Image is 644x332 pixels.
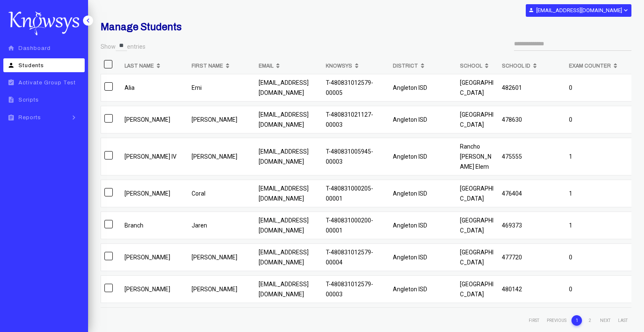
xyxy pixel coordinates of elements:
p: T-480831000205-00001 [326,183,386,204]
i: keyboard_arrow_left [84,16,92,25]
p: Angleton ISD [393,115,453,125]
i: expand_more [622,7,628,14]
i: person [6,62,16,69]
p: 0 [569,284,629,294]
p: [GEOGRAPHIC_DATA] [460,110,495,130]
span: Reports [18,115,41,120]
p: Angleton ISD [393,83,453,93]
p: [EMAIL_ADDRESS][DOMAIN_NAME] [259,247,319,267]
p: [GEOGRAPHIC_DATA] [460,279,495,299]
b: Exam Counter [569,61,611,71]
p: 1 [569,188,629,199]
p: T-480831005945-00003 [326,146,386,167]
p: Coral [192,188,252,199]
p: 475555 [502,152,562,162]
p: [GEOGRAPHIC_DATA] [460,215,495,235]
span: Activate Group Test [18,80,76,86]
p: [EMAIL_ADDRESS][DOMAIN_NAME] [259,183,319,204]
p: 0 [569,83,629,93]
p: T-480831012579-00004 [326,247,386,267]
i: person [528,7,534,13]
p: Alia [125,83,185,93]
p: Angleton ISD [393,188,453,199]
p: Angleton ISD [393,152,453,162]
p: 480142 [502,284,562,294]
p: T-480831012579-00003 [326,279,386,299]
label: entries [127,43,145,51]
p: [EMAIL_ADDRESS][DOMAIN_NAME] [259,146,319,167]
i: home [6,44,16,52]
li: Next [597,316,613,326]
p: 469373 [502,220,562,230]
b: District [393,61,418,71]
p: Rancho [PERSON_NAME] Elem [460,141,495,172]
p: 478630 [502,115,562,125]
p: 476404 [502,188,562,199]
p: [PERSON_NAME] [192,252,252,262]
p: 482601 [502,83,562,93]
i: description [6,96,16,103]
p: [PERSON_NAME] [192,115,252,125]
b: [EMAIL_ADDRESS][DOMAIN_NAME] [536,7,622,13]
b: Manage Students [101,21,182,32]
li: 2 [584,315,595,326]
p: 0 [569,115,629,125]
p: [PERSON_NAME] IV [125,152,185,162]
i: keyboard_arrow_right [68,113,80,122]
p: [EMAIL_ADDRESS][DOMAIN_NAME] [259,279,319,299]
p: [PERSON_NAME] [125,115,185,125]
p: [PERSON_NAME] [125,188,185,199]
p: Angleton ISD [393,284,453,294]
p: T-480831021127-00003 [326,110,386,130]
span: Dashboard [18,45,51,51]
p: [PERSON_NAME] [125,284,185,294]
li: Last [615,316,630,326]
p: [GEOGRAPHIC_DATA] [460,78,495,98]
p: Jaren [192,220,252,230]
b: Email [259,61,273,71]
i: assignment [6,114,16,121]
p: 477720 [502,252,562,262]
b: Knowsys [326,61,352,71]
i: assignment_turned_in [6,79,16,86]
p: 1 [569,152,629,162]
p: [PERSON_NAME] [125,252,185,262]
p: 0 [569,252,629,262]
b: Last Name [125,61,154,71]
p: Emi [192,83,252,93]
p: [EMAIL_ADDRESS][DOMAIN_NAME] [259,78,319,98]
b: First Name [192,61,223,71]
label: Show [101,43,116,51]
p: Angleton ISD [393,252,453,262]
b: School [460,61,482,71]
p: [PERSON_NAME] [192,284,252,294]
li: 1 [571,315,582,326]
p: T-480831012579-00005 [326,78,386,98]
p: Angleton ISD [393,220,453,230]
b: School ID [502,61,530,71]
p: Branch [125,220,185,230]
p: [PERSON_NAME] [192,152,252,162]
p: [EMAIL_ADDRESS][DOMAIN_NAME] [259,110,319,130]
span: Scripts [18,97,39,103]
p: [GEOGRAPHIC_DATA] [460,247,495,267]
p: T-480831000200-00001 [326,215,386,235]
p: 1 [569,220,629,230]
p: [EMAIL_ADDRESS][DOMAIN_NAME] [259,215,319,235]
span: Students [18,63,44,68]
p: [GEOGRAPHIC_DATA] [460,183,495,204]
